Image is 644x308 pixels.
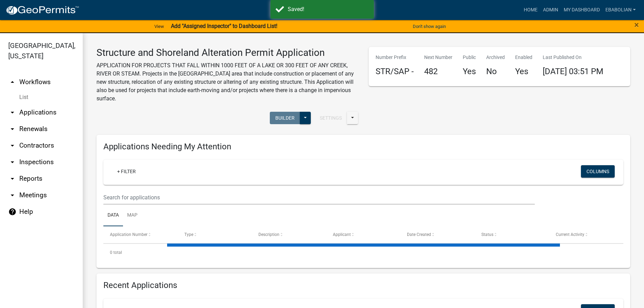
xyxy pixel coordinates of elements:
[400,226,475,243] datatable-header-cell: Date Created
[103,280,623,290] h4: Recent Applications
[8,158,17,166] i: arrow_drop_down
[103,244,623,261] div: 0 total
[8,108,17,117] i: arrow_drop_down
[152,21,167,32] a: View
[463,67,476,77] h4: Yes
[521,3,540,17] a: Home
[288,5,369,13] div: Saved!
[486,67,505,77] h4: No
[486,54,505,61] p: Archived
[549,226,623,243] datatable-header-cell: Current Activity
[258,232,279,237] span: Description
[333,232,351,237] span: Applicant
[540,3,561,17] a: Admin
[463,54,476,61] p: Public
[407,232,431,237] span: Date Created
[424,54,452,61] p: Next Number
[8,125,17,133] i: arrow_drop_down
[8,175,17,183] i: arrow_drop_down
[515,54,532,61] p: Enabled
[376,54,414,61] p: Number Prefix
[515,67,532,77] h4: Yes
[96,61,358,103] p: APPLICATION FOR PROJECTS THAT FALL WITHIN 1000 FEET OF A LAKE OR 300 FEET OF ANY CREEK, RIVER OR ...
[481,232,493,237] span: Status
[314,112,347,124] button: Settings
[103,226,178,243] datatable-header-cell: Application Number
[543,54,603,61] p: Last Published On
[103,142,623,152] h4: Applications Needing My Attention
[123,205,142,227] a: Map
[581,165,615,178] button: Columns
[543,67,603,76] span: [DATE] 03:51 PM
[8,141,17,150] i: arrow_drop_down
[561,3,603,17] a: My Dashboard
[178,226,252,243] datatable-header-cell: Type
[171,23,277,29] strong: Add "Assigned Inspector" to Dashboard List!
[96,47,358,59] h3: Structure and Shoreland Alteration Permit Application
[8,191,17,199] i: arrow_drop_down
[326,226,401,243] datatable-header-cell: Applicant
[634,21,639,29] button: Close
[8,208,17,216] i: help
[410,21,449,32] button: Don't show again
[8,78,17,86] i: arrow_drop_up
[110,232,147,237] span: Application Number
[252,226,326,243] datatable-header-cell: Description
[556,232,584,237] span: Current Activity
[634,20,639,30] span: ×
[475,226,549,243] datatable-header-cell: Status
[103,190,535,205] input: Search for applications
[103,205,123,227] a: Data
[270,112,300,124] button: Builder
[603,3,638,17] a: ebabolian
[376,67,414,77] h4: STR/SAP -
[184,232,193,237] span: Type
[112,165,141,178] a: + Filter
[424,67,452,77] h4: 482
